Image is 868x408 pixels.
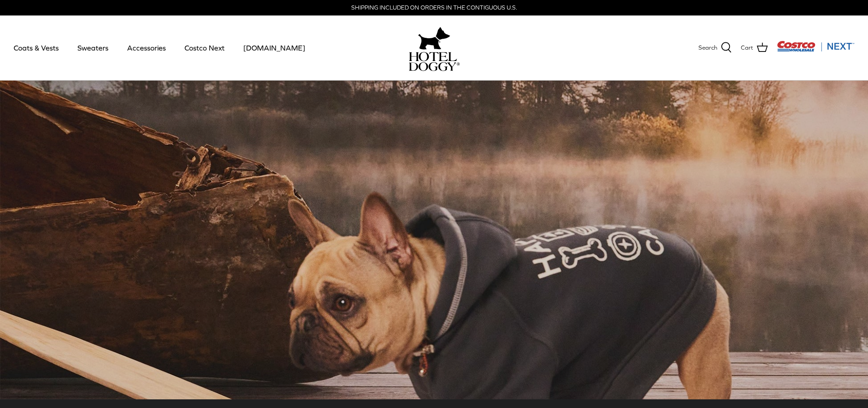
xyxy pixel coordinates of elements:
a: Coats & Vests [5,32,67,63]
span: Cart [741,43,753,53]
span: Search [699,43,717,53]
a: Search [699,42,732,54]
a: Costco Next [176,32,233,63]
a: Accessories [119,32,174,63]
a: Sweaters [69,32,117,63]
img: hoteldoggycom [409,52,460,71]
img: Costco Next [777,41,854,52]
img: hoteldoggy.com [418,25,450,52]
a: Cart [741,42,768,54]
a: hoteldoggy.com hoteldoggycom [409,25,460,71]
a: Visit Costco Next [777,46,854,53]
a: [DOMAIN_NAME] [235,32,313,63]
